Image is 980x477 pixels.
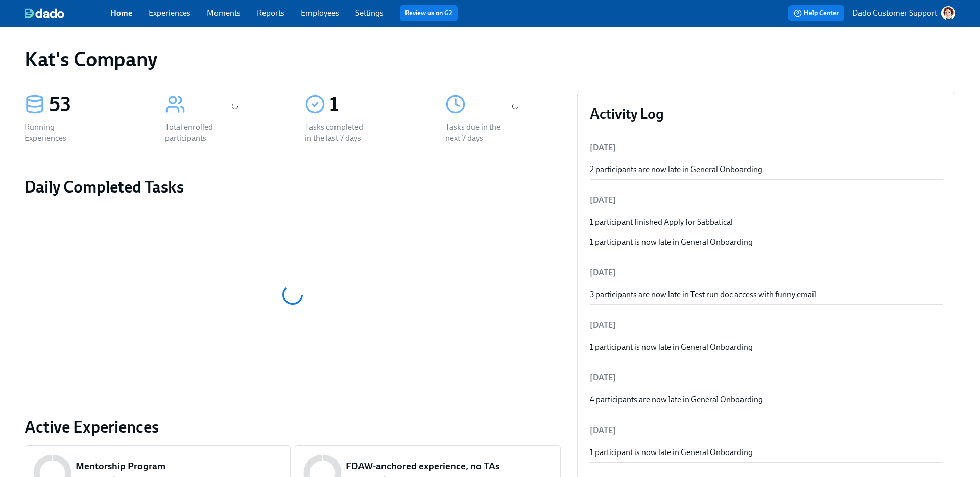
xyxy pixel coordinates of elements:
li: [DATE] [590,188,943,212]
a: Review us on G2 [405,8,452,18]
button: Help Center [788,5,844,21]
img: dado [25,8,64,18]
span: Help Center [794,8,839,18]
div: 1 participant is now late in General Onboarding [590,236,943,248]
div: Running Experiences [25,122,90,144]
a: Reports [257,8,284,18]
button: Review us on G2 [400,5,458,21]
div: Tasks completed in the last 7 days [305,122,370,144]
a: Home [110,8,132,18]
div: 1 [329,92,421,117]
div: 1 participant is now late in General Onboarding [590,447,943,458]
div: Tasks due in the next 7 days [445,122,511,144]
div: Total enrolled participants [165,122,230,144]
div: 3 participants are now late in Test run doc access with funny email [590,289,943,300]
h3: Activity Log [590,105,943,123]
a: Active Experiences [25,417,561,437]
button: Dado Customer Support [852,6,955,20]
h5: FDAW-anchored experience, no TAs [346,460,553,473]
div: 1 participant is now late in General Onboarding [590,342,943,353]
li: [DATE] [590,313,943,338]
div: 53 [49,92,140,117]
li: [DATE] [590,135,943,160]
a: Moments [207,8,241,18]
h1: Kat's Company [25,47,157,71]
div: 1 participant finished Apply for Sabbatical [590,217,943,228]
li: [DATE] [590,260,943,285]
img: AATXAJw-nxTkv1ws5kLOi-TQIsf862R-bs_0p3UQSuGH=s96-c [941,6,955,20]
li: [DATE] [590,418,943,443]
a: dado [25,8,110,18]
p: Dado Customer Support [852,8,937,19]
a: Settings [355,8,384,18]
a: Experiences [149,8,190,18]
h5: Mentorship Program [76,460,282,473]
a: Employees [301,8,339,18]
div: 2 participants are now late in General Onboarding [590,164,943,175]
h2: Daily Completed Tasks [25,177,561,197]
div: 4 participants are now late in General Onboarding [590,394,943,406]
li: [DATE] [590,366,943,390]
